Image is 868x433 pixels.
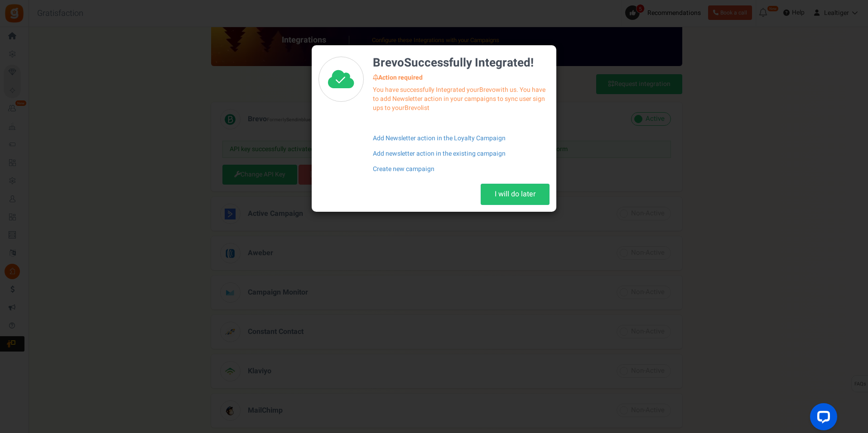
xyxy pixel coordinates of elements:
[481,184,550,205] button: I will do later
[373,54,404,71] span: Brevo
[373,74,550,81] h5: Action required
[373,162,550,177] a: Create new campaign
[479,85,496,95] span: Brevo
[373,86,550,113] p: You have successfully Integrated your with us. You have to add Newsletter action in your campaign...
[373,146,550,162] a: Add newsletter action in the existing campaign
[373,131,550,146] a: Add Newsletter action in the Loyalty Campaign
[405,103,421,113] span: Brevo
[373,57,550,70] h4: Successfully Integrated!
